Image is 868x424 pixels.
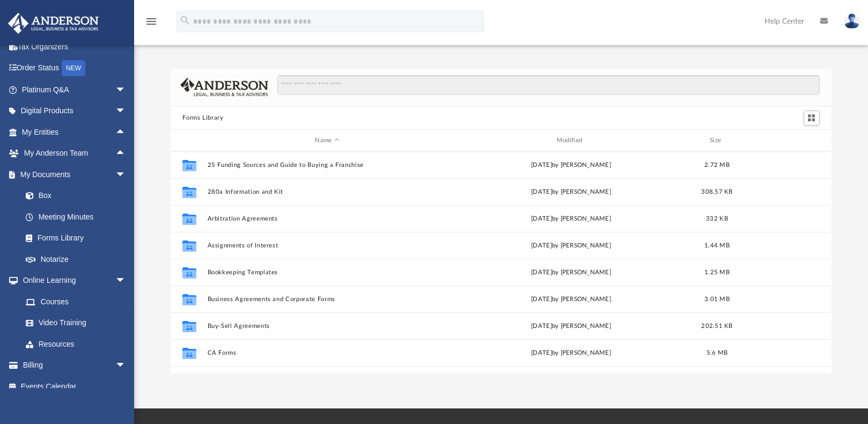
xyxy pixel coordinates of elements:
a: Events Calendar [8,376,142,397]
div: id [175,136,202,145]
a: Forms Library [15,228,131,249]
a: My Anderson Teamarrow_drop_up [8,143,137,164]
div: id [744,136,819,145]
div: [DATE] by [PERSON_NAME] [452,268,691,277]
a: Order StatusNEW [8,57,142,79]
a: My Entitiesarrow_drop_up [8,121,142,143]
i: search [179,14,191,26]
span: arrow_drop_up [115,143,137,165]
span: 3.01 MB [704,296,730,302]
div: [DATE] by [PERSON_NAME] [452,348,691,358]
div: Name [207,136,447,145]
a: Video Training [15,312,131,334]
div: Size [696,136,739,145]
span: arrow_drop_down [115,100,137,122]
span: arrow_drop_up [115,121,137,143]
span: arrow_drop_down [115,79,137,101]
div: [DATE] by [PERSON_NAME] [452,160,691,170]
img: Anderson Advisors Platinum Portal [5,13,102,34]
a: Tax Organizers [8,36,142,57]
button: 25 Funding Sources and Guide to Buying a Franchise [208,162,447,169]
a: Courses [15,291,137,312]
button: Forms Library [182,113,223,123]
span: 202.51 KB [702,323,733,329]
button: Assignments of Interest [208,242,447,249]
input: Search files and folders [277,75,820,96]
button: CA Forms [208,349,447,356]
span: arrow_drop_down [115,164,137,186]
button: Arbitration Agreements [208,215,447,222]
button: Buy-Sell Agreements [208,323,447,330]
span: arrow_drop_down [115,270,137,292]
button: Switch to Grid View [804,111,820,126]
span: 1.44 MB [704,243,730,248]
a: Meeting Minutes [15,206,137,228]
div: NEW [62,60,85,76]
a: Platinum Q&Aarrow_drop_down [8,79,142,100]
span: 1.25 MB [704,269,730,275]
button: Business Agreements and Corporate Forms [208,296,447,303]
button: Bookkeeping Templates [208,269,447,276]
a: Billingarrow_drop_down [8,355,142,376]
div: [DATE] by [PERSON_NAME] [452,321,691,331]
a: menu [145,20,158,28]
span: 2.72 MB [704,162,730,168]
div: grid [171,151,831,374]
a: My Documentsarrow_drop_down [8,164,137,185]
div: [DATE] by [PERSON_NAME] [452,295,691,304]
div: Modified [451,136,691,145]
a: Box [15,185,131,207]
a: Resources [15,333,137,355]
button: 280a Information and Kit [208,188,447,195]
span: arrow_drop_down [115,355,137,377]
a: Online Learningarrow_drop_down [8,270,137,291]
div: [DATE] by [PERSON_NAME] [452,187,691,197]
span: 5.6 MB [707,350,728,356]
i: menu [145,15,158,28]
div: [DATE] by [PERSON_NAME] [452,241,691,251]
span: 332 KB [707,216,729,222]
div: [DATE] by [PERSON_NAME] [452,214,691,224]
img: User Pic [844,13,860,29]
a: Digital Productsarrow_drop_down [8,100,142,122]
a: Notarize [15,248,137,270]
span: 308.57 KB [702,189,733,195]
